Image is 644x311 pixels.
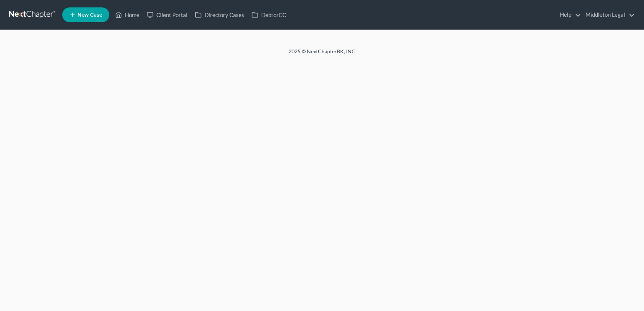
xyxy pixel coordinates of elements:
[111,48,533,61] div: 2025 © NextChapterBK, INC
[62,7,109,22] new-legal-case-button: New Case
[556,8,581,21] a: Help
[582,8,635,21] a: Middleton Legal
[112,8,143,21] a: Home
[143,8,191,21] a: Client Portal
[191,8,248,21] a: Directory Cases
[248,8,290,21] a: DebtorCC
